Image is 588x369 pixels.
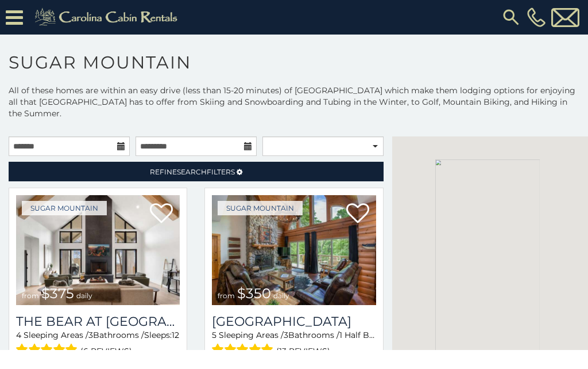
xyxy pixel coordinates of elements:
span: Refine Filters [150,168,235,176]
span: from [22,291,39,300]
span: Search [177,168,207,176]
span: 4 [16,330,21,340]
span: daily [273,291,289,300]
span: 1 Half Baths / [339,330,392,340]
img: search-regular.svg [501,7,521,28]
span: daily [76,291,92,300]
span: from [218,291,235,300]
span: $375 [41,285,74,302]
span: (6 reviews) [80,344,132,359]
span: 5 [212,330,216,340]
img: Khaki-logo.png [29,6,187,29]
a: The Bear At [GEOGRAPHIC_DATA] [16,314,180,329]
span: $350 [237,285,271,302]
a: Grouse Moor Lodge from $350 daily [212,195,376,305]
a: The Bear At Sugar Mountain from $375 daily [16,195,180,305]
h3: Grouse Moor Lodge [212,314,376,329]
span: 3 [284,330,288,340]
img: Grouse Moor Lodge [212,195,376,305]
span: 12 [172,330,179,340]
span: (13 reviews) [276,344,330,359]
a: RefineSearchFilters [9,162,384,181]
img: The Bear At Sugar Mountain [16,195,180,305]
h3: The Bear At Sugar Mountain [16,314,180,329]
a: Sugar Mountain [22,201,107,215]
a: [GEOGRAPHIC_DATA] [212,314,376,329]
a: [PHONE_NUMBER] [524,7,548,27]
span: 3 [88,330,93,340]
a: Sugar Mountain [218,201,303,215]
div: Sleeping Areas / Bathrooms / Sleeps: [16,329,180,359]
a: Add to favorites [346,202,369,226]
div: Sleeping Areas / Bathrooms / Sleeps: [212,329,376,359]
a: Add to favorites [150,202,173,226]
